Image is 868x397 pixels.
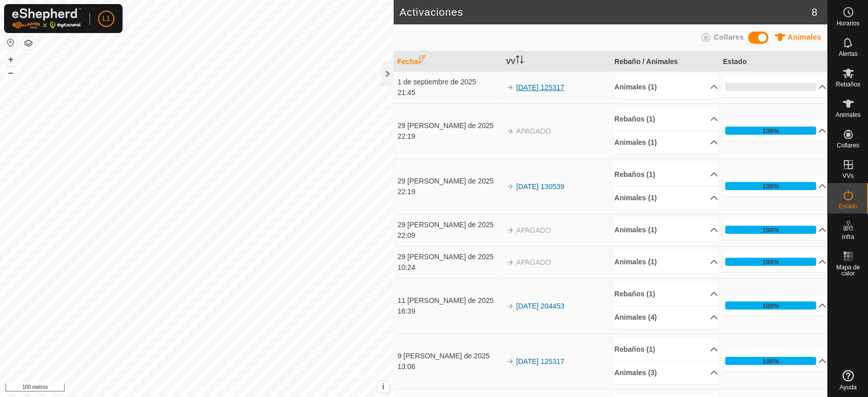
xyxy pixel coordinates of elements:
[215,385,249,392] font: Contáctanos
[614,345,655,353] font: Rebaños (1)
[614,115,655,123] font: Rebaños (1)
[418,57,426,65] p-sorticon: Activar para ordenar
[102,14,110,22] font: L1
[398,78,476,86] font: 1 de septiembre de 2025
[723,176,827,196] p-accordion-header: 100%
[5,53,17,66] button: +
[723,295,827,316] p-accordion-header: 100%
[614,57,678,65] font: Rebaño / Animales
[398,263,415,271] font: 10:24
[614,76,718,99] p-accordion-header: Animales (1)
[839,203,857,210] font: Estado
[614,83,656,91] font: Animales (1)
[725,301,817,310] div: 100%
[614,283,718,306] p-accordion-header: Rebaños (1)
[378,381,389,392] button: i
[516,127,551,135] font: APAGADO
[12,8,81,29] img: Logotipo de Gallagher
[398,188,415,196] font: 22:19
[836,142,859,149] font: Collares
[762,258,779,266] font: 100%
[725,83,817,91] div: 0%
[398,362,415,371] font: 13:06
[725,226,817,234] div: 100%
[398,88,415,97] font: 21:45
[506,57,516,66] font: VV
[614,219,718,241] p-accordion-header: Animales (1)
[516,258,551,266] font: APAGADO
[614,226,656,234] font: Animales (1)
[725,182,817,190] div: 100%
[614,338,718,361] p-accordion-header: Rebaños (1)
[614,258,656,266] font: Animales (1)
[614,361,718,384] p-accordion-header: Animales (3)
[400,7,463,18] font: Activaciones
[723,351,827,371] p-accordion-header: 100%
[506,258,514,266] img: flecha
[614,170,655,178] font: Rebaños (1)
[723,220,827,240] p-accordion-header: 100%
[398,177,494,185] font: 29 [PERSON_NAME] de 2025
[725,258,817,266] div: 100%
[506,182,514,191] img: flecha
[398,221,494,229] font: 29 [PERSON_NAME] de 2025
[614,187,718,209] p-accordion-header: Animales (1)
[614,290,655,298] font: Rebaños (1)
[725,127,817,135] div: 100%
[840,384,857,391] font: Ayuda
[516,226,551,234] font: APAGADO
[506,226,514,234] img: flecha
[614,313,656,321] font: Animales (4)
[614,131,718,154] p-accordion-header: Animales (1)
[22,37,35,49] button: Capas del Mapa
[215,384,249,393] a: Contáctanos
[828,366,868,394] a: Ayuda
[836,20,859,27] font: Horarios
[5,67,17,79] button: –
[144,385,202,392] font: Política de Privacidad
[614,194,656,202] font: Animales (1)
[835,111,860,118] font: Animales
[713,33,743,41] font: Collares
[516,357,564,365] a: [DATE] 125317
[614,163,718,186] p-accordion-header: Rebaños (1)
[516,83,564,91] a: [DATE] 125317
[725,357,817,365] div: 100%
[398,296,494,304] font: 11 [PERSON_NAME] de 2025
[762,182,779,190] font: 100%
[8,54,14,65] font: +
[398,352,490,360] font: 9 [PERSON_NAME] de 2025
[382,382,384,391] font: i
[836,264,860,277] font: Mapa de calor
[398,231,415,239] font: 22:09
[506,83,514,91] img: flecha
[398,253,494,261] font: 29 [PERSON_NAME] de 2025
[723,120,827,141] p-accordion-header: 100%
[614,306,718,329] p-accordion-header: Animales (4)
[812,7,817,18] font: 8
[506,302,514,310] img: flecha
[144,384,202,393] a: Política de Privacidad
[614,251,718,273] p-accordion-header: Animales (1)
[614,138,656,146] font: Animales (1)
[516,182,564,191] font: [DATE] 130539
[506,357,514,365] img: flecha
[788,33,821,41] font: Animales
[762,302,779,310] font: 100%
[614,108,718,131] p-accordion-header: Rebaños (1)
[723,252,827,272] p-accordion-header: 100%
[8,67,13,78] font: –
[839,50,857,57] font: Alertas
[723,57,747,65] font: Estado
[398,57,418,66] font: Fecha
[516,57,524,65] p-sorticon: Activar para ordenar
[842,172,853,179] font: VVs
[516,302,564,310] a: [DATE] 204453
[398,132,415,140] font: 22:19
[835,81,860,88] font: Rebaños
[614,369,656,377] font: Animales (3)
[842,233,854,240] font: Infra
